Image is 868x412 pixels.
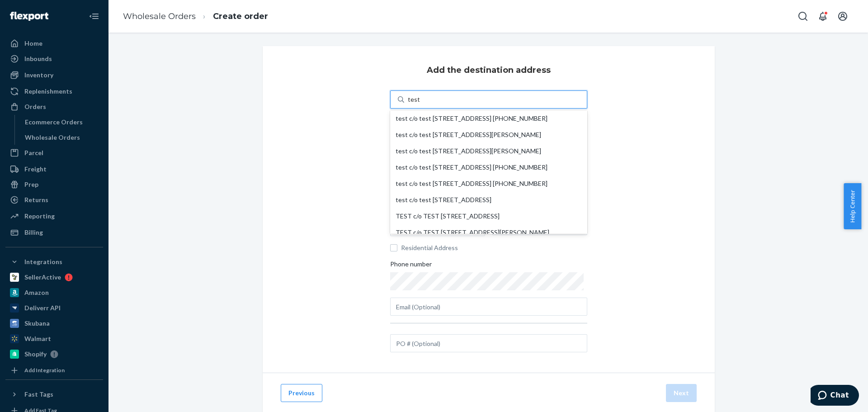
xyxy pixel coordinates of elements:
[5,162,103,176] a: Freight
[5,209,103,223] a: Reporting
[401,243,587,252] span: Residential Address
[24,257,62,266] div: Integrations
[85,7,103,25] button: Close Navigation
[666,384,697,402] button: Next
[396,164,582,171] div: test c/o test [STREET_ADDRESS] [PHONE_NUMBER]
[5,52,103,66] a: Inbounds
[396,115,582,122] div: test c/o test [STREET_ADDRESS] [PHONE_NUMBER]
[5,146,103,160] a: Parcel
[24,390,53,399] div: Fast Tags
[5,193,103,207] a: Returns
[396,196,582,204] div: test c/o test [STREET_ADDRESS]
[408,95,420,104] input: test c/o test [STREET_ADDRESS] [PHONE_NUMBER]test c/o test [STREET_ADDRESS][PERSON_NAME]test c/o ...
[24,87,72,96] div: Replenishments
[390,334,587,352] input: PO # (Optional)
[25,133,80,142] div: Wholesale Orders
[24,288,49,297] div: Amazon
[5,316,103,331] a: Skubana
[24,165,47,174] div: Freight
[5,270,103,284] a: SellerActive
[24,39,42,48] div: Home
[123,11,196,21] a: Wholesale Orders
[427,64,551,76] h3: Add the destination address
[5,68,103,82] a: Inventory
[24,71,53,80] div: Inventory
[5,331,103,346] a: Walmart
[25,118,83,127] div: Ecommerce Orders
[5,225,103,240] a: Billing
[5,387,103,402] button: Fast Tags
[814,7,832,25] button: Open notifications
[5,255,103,269] button: Integrations
[396,213,582,220] div: TEST c/o TEST [STREET_ADDRESS]
[24,319,50,328] div: Skubana
[5,36,103,51] a: Home
[390,260,432,272] span: Phone number
[5,347,103,361] a: Shopify
[20,115,104,129] a: Ecommerce Orders
[24,148,43,157] div: Parcel
[390,298,587,316] input: Email (Optional)
[213,11,268,21] a: Create order
[24,350,47,359] div: Shopify
[24,212,55,221] div: Reporting
[5,365,103,376] a: Add Integration
[811,385,859,407] iframe: Opens a widget where you can chat to one of our agents
[10,12,48,21] img: Flexport logo
[116,3,275,30] ol: breadcrumbs
[834,7,852,25] button: Open account menu
[5,301,103,315] a: Deliverr API
[844,183,861,229] button: Help Center
[24,180,38,189] div: Prep
[390,244,397,251] input: Residential Address
[24,303,61,313] div: Deliverr API
[24,195,48,204] div: Returns
[24,54,52,63] div: Inbounds
[396,180,582,187] div: test c/o test [STREET_ADDRESS] [PHONE_NUMBER]
[24,102,46,111] div: Orders
[5,177,103,192] a: Prep
[396,131,582,138] div: test c/o test [STREET_ADDRESS][PERSON_NAME]
[24,228,43,237] div: Billing
[24,366,65,374] div: Add Integration
[5,84,103,99] a: Replenishments
[396,147,582,155] div: test c/o test [STREET_ADDRESS][PERSON_NAME]
[24,334,51,343] div: Walmart
[396,229,582,236] div: TEST c/o TEST [STREET_ADDRESS][PERSON_NAME]
[20,130,104,145] a: Wholesale Orders
[5,99,103,114] a: Orders
[5,285,103,300] a: Amazon
[24,273,61,282] div: SellerActive
[281,384,322,402] button: Previous
[794,7,812,25] button: Open Search Box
